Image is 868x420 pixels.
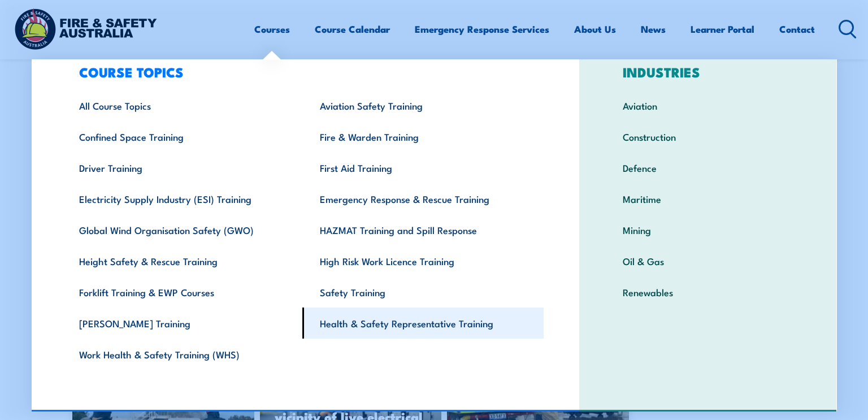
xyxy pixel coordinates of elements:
[302,183,544,214] a: Emergency Response & Rescue Training
[62,152,303,183] a: Driver Training
[62,183,303,214] a: Electricity Supply Industry (ESI) Training
[62,276,303,308] a: Forklift Training & EWP Courses
[779,14,815,44] a: Contact
[605,90,810,121] a: Aviation
[302,121,544,152] a: Fire & Warden Training
[62,308,303,339] a: [PERSON_NAME] Training
[574,14,616,44] a: About Us
[605,245,810,276] a: Oil & Gas
[302,308,544,339] a: Health & Safety Representative Training
[302,245,544,276] a: High Risk Work Licence Training
[315,14,390,44] a: Course Calendar
[62,245,303,276] a: Height Safety & Rescue Training
[302,152,544,183] a: First Aid Training
[62,90,303,121] a: All Course Topics
[605,121,810,152] a: Construction
[605,276,810,308] a: Renewables
[62,121,303,152] a: Confined Space Training
[62,64,544,80] h3: COURSE TOPICS
[605,152,810,183] a: Defence
[691,14,754,44] a: Learner Portal
[605,214,810,245] a: Mining
[62,214,303,245] a: Global Wind Organisation Safety (GWO)
[254,14,290,44] a: Courses
[605,64,810,80] h3: INDUSTRIES
[641,14,666,44] a: News
[302,90,544,121] a: Aviation Safety Training
[62,339,303,370] a: Work Health & Safety Training (WHS)
[302,214,544,245] a: HAZMAT Training and Spill Response
[302,276,544,308] a: Safety Training
[415,14,549,44] a: Emergency Response Services
[605,183,810,214] a: Maritime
